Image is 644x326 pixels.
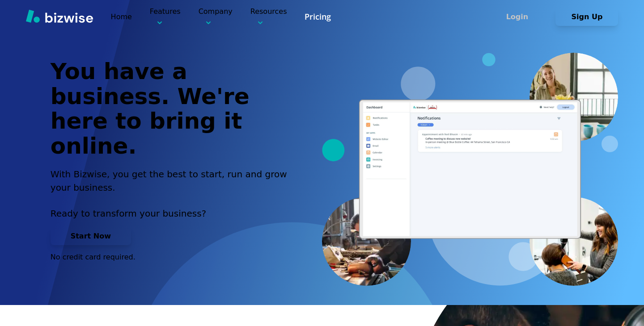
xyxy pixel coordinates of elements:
[150,6,181,27] p: Features
[51,232,131,240] a: Start Now
[199,6,233,27] p: Company
[555,13,618,21] a: Sign Up
[26,9,93,23] img: Bizwise Logo
[51,207,297,220] p: Ready to transform your business?
[305,11,331,22] a: Pricing
[51,227,131,245] button: Start Now
[51,252,297,262] p: No credit card required.
[51,59,297,159] h1: You have a business. We're here to bring it online.
[111,13,132,21] a: Home
[486,8,548,26] button: Login
[51,167,297,194] h2: With Bizwise, you get the best to start, run and grow your business.
[250,6,287,27] p: Resources
[486,13,555,21] a: Login
[555,8,618,26] button: Sign Up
